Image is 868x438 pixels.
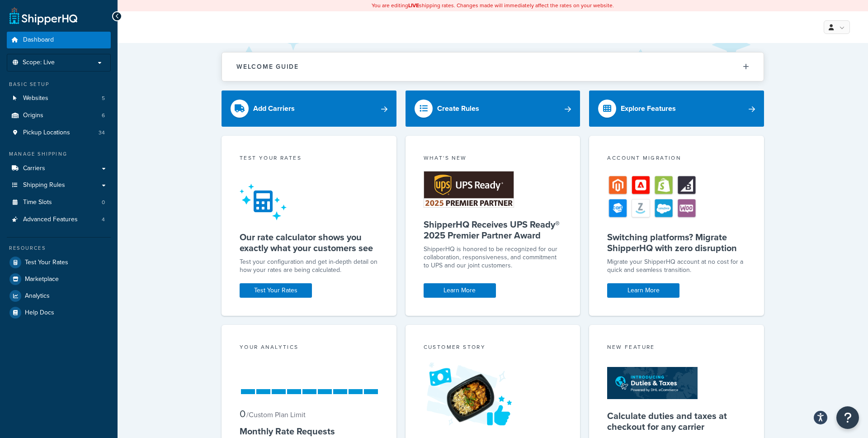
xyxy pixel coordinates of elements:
h5: Monthly Rate Requests [240,426,378,437]
a: Create Rules [406,90,580,127]
span: Test Your Rates [25,259,68,267]
a: Analytics [7,288,111,304]
b: LIVE [408,1,419,10]
li: Websites [7,90,111,107]
div: Create Rules [437,102,479,115]
span: 34 [99,129,105,137]
span: Dashboard [23,36,54,44]
span: Pickup Locations [23,129,70,137]
a: Add Carriers [222,90,396,127]
span: Shipping Rules [23,181,65,189]
span: Marketplace [25,276,59,283]
span: Origins [23,112,43,119]
span: 4 [102,216,105,224]
a: Dashboard [7,32,111,48]
a: Learn More [424,283,496,298]
div: Account Migration [607,154,746,164]
a: Help Docs [7,305,111,321]
h2: Welcome Guide [236,63,299,70]
button: Open Resource Center [836,406,859,429]
div: Test your rates [240,154,378,164]
a: Origins6 [7,107,111,124]
a: Shipping Rules [7,177,111,194]
a: Test Your Rates [7,254,111,271]
a: Pickup Locations34 [7,124,111,141]
div: Migrate your ShipperHQ account at no cost for a quick and seamless transition. [607,258,746,274]
span: 0 [102,199,105,206]
span: Scope: Live [23,59,55,67]
button: Welcome Guide [222,52,764,81]
li: Advanced Features [7,211,111,228]
div: What's New [424,154,562,164]
span: Analytics [25,292,50,300]
span: Advanced Features [23,216,78,224]
span: Time Slots [23,199,52,206]
a: Test Your Rates [240,283,312,298]
div: Explore Features [621,102,676,115]
li: Origins [7,107,111,124]
div: Add Carriers [253,102,295,115]
div: Your Analytics [240,343,378,353]
div: Resources [7,244,111,252]
div: New Feature [607,343,746,353]
p: ShipperHQ is honored to be recognized for our collaboration, responsiveness, and commitment to UP... [424,245,562,270]
h5: Switching platforms? Migrate ShipperHQ with zero disruption [607,232,746,253]
div: Manage Shipping [7,150,111,158]
span: Websites [23,95,48,102]
li: Time Slots [7,194,111,211]
span: Carriers [23,165,45,172]
a: Advanced Features4 [7,211,111,228]
a: Time Slots0 [7,194,111,211]
div: Test your configuration and get in-depth detail on how your rates are being calculated. [240,258,378,274]
a: Websites5 [7,90,111,107]
a: Explore Features [589,90,764,127]
h5: Our rate calculator shows you exactly what your customers see [240,232,378,253]
small: / Custom Plan Limit [246,409,306,420]
h5: ShipperHQ Receives UPS Ready® 2025 Premier Partner Award [424,219,562,241]
h5: Calculate duties and taxes at checkout for any carrier [607,410,746,432]
a: Carriers [7,160,111,177]
a: Marketplace [7,271,111,287]
li: Pickup Locations [7,124,111,141]
span: 0 [240,406,245,421]
a: Learn More [607,283,679,298]
span: 6 [102,112,105,119]
span: Help Docs [25,309,54,317]
span: 5 [102,95,105,102]
div: Basic Setup [7,81,111,88]
div: Customer Story [424,343,562,353]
